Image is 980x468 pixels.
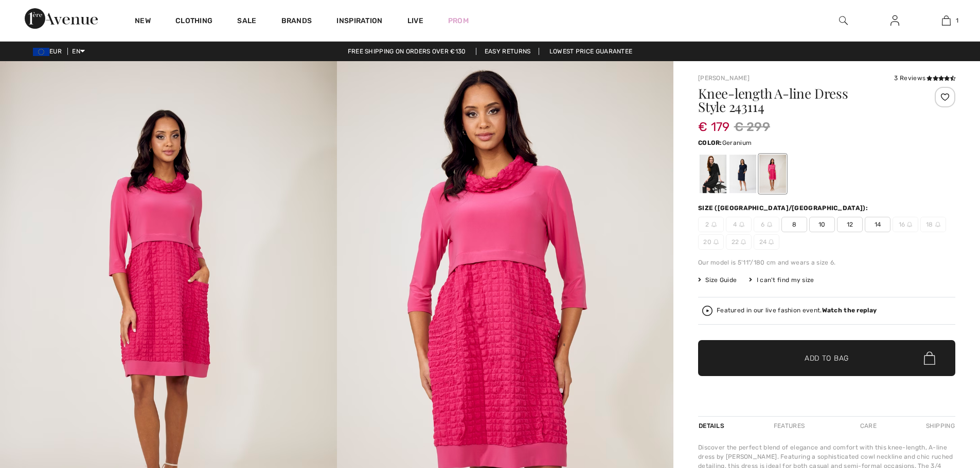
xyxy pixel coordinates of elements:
[698,417,727,435] div: Details
[894,73,955,83] div: 3 Reviews
[33,48,49,56] img: Euro
[698,258,955,267] div: Our model is 5'11"/180 cm and wears a size 6.
[882,14,907,27] a: Sign In
[175,16,212,27] a: Clothing
[702,306,712,316] img: Watch the replay
[448,15,469,26] a: Prom
[698,234,724,250] span: 20
[726,234,752,250] span: 22
[407,15,423,26] a: Live
[890,14,899,27] img: My Info
[476,48,540,55] a: Easy Returns
[935,222,940,227] img: ring-m.svg
[734,118,771,136] span: € 299
[805,353,849,364] span: Add to Bag
[714,239,719,245] img: ring-m.svg
[920,217,946,232] span: 18
[72,48,85,55] span: EN
[729,155,756,193] div: Midnight Blue
[135,16,151,27] a: New
[956,16,958,25] span: 1
[237,16,256,27] a: Sale
[700,155,726,193] div: Black
[698,217,724,232] span: 2
[717,307,877,314] div: Featured in our live fashion event.
[739,222,744,227] img: ring-m.svg
[722,139,752,146] span: Geranium
[809,217,835,232] span: 10
[698,139,722,146] span: Color:
[698,74,750,82] a: [PERSON_NAME]
[698,203,870,213] div: Size ([GEOGRAPHIC_DATA]/[GEOGRAPHIC_DATA]):
[336,16,382,27] span: Inspiration
[698,109,730,134] span: € 179
[33,48,66,55] span: EUR
[340,48,474,55] a: Free shipping on orders over €130
[765,417,813,435] div: Features
[698,87,913,114] h1: Knee-length A-line Dress Style 243114
[749,275,814,285] div: I can't find my size
[839,14,848,27] img: search the website
[25,8,98,29] img: 1ère Avenue
[921,14,971,27] a: 1
[822,307,877,314] strong: Watch the replay
[907,222,912,227] img: ring-m.svg
[754,217,779,232] span: 6
[865,217,890,232] span: 14
[924,351,935,365] img: Bag.svg
[893,217,918,232] span: 16
[942,14,951,27] img: My Bag
[698,275,737,285] span: Size Guide
[923,417,955,435] div: Shipping
[698,340,955,376] button: Add to Bag
[851,417,885,435] div: Care
[754,234,779,250] span: 24
[726,217,752,232] span: 4
[759,155,786,193] div: Geranium
[711,222,717,227] img: ring-m.svg
[781,217,807,232] span: 8
[541,48,641,55] a: Lowest Price Guarantee
[767,222,772,227] img: ring-m.svg
[837,217,863,232] span: 12
[741,239,746,245] img: ring-m.svg
[769,239,774,245] img: ring-m.svg
[281,16,312,27] a: Brands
